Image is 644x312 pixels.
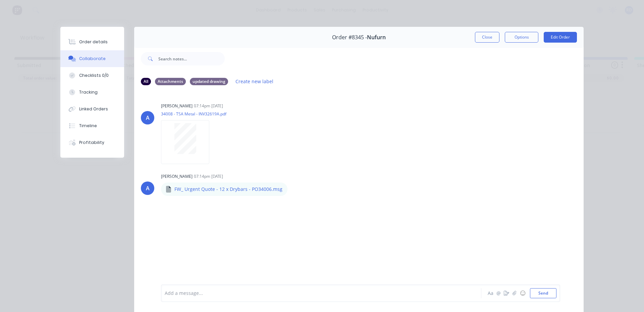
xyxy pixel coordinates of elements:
input: Search notes... [158,52,225,65]
button: Order details [60,34,124,50]
div: [PERSON_NAME] [161,103,193,109]
div: [PERSON_NAME] [161,173,193,179]
div: A [146,184,150,192]
div: Tracking [79,89,98,95]
p: FW_ Urgent Quote - 12 x Drybars - PO34006.msg [174,186,282,193]
div: 07:14pm [DATE] [194,103,223,109]
div: All [141,78,151,85]
button: Options [505,32,538,43]
div: A [146,114,150,122]
div: Collaborate [79,56,106,62]
div: updated drawing [190,78,228,85]
span: Nufurn [367,34,386,41]
div: Profitability [79,140,104,146]
div: Checklists 0/0 [79,72,109,79]
p: 34008 - TSA Metal - INV32619A.pdf [161,111,226,117]
button: Close [475,32,499,43]
button: Linked Orders [60,101,124,117]
div: Attachments [155,78,186,85]
div: Linked Orders [79,106,108,112]
button: Profitability [60,134,124,151]
button: Timeline [60,117,124,134]
button: @ [494,289,502,297]
button: Edit Order [544,32,577,43]
button: Collaborate [60,50,124,67]
button: ☺ [519,289,527,297]
button: Tracking [60,84,124,101]
button: Create new label [232,77,277,86]
div: 07:14pm [DATE] [194,173,223,179]
div: Timeline [79,123,97,129]
button: Send [530,288,556,298]
span: Order #8345 - [332,34,367,41]
div: Order details [79,39,108,45]
button: Checklists 0/0 [60,67,124,84]
button: Aa [486,289,494,297]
